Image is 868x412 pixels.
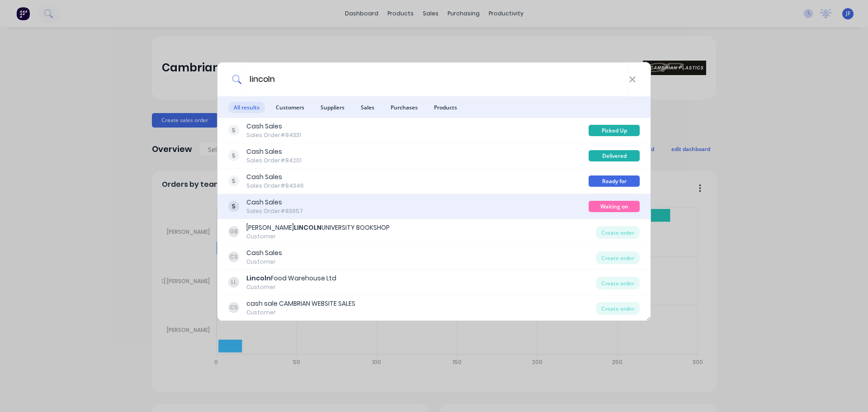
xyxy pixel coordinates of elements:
[228,251,239,262] div: CS
[246,283,336,291] div: Customer
[315,102,350,113] span: Suppliers
[246,274,336,283] div: Food Warehouse Ltd
[246,299,355,308] div: cash sale CAMBRIAN WEBSITE SALES
[246,207,303,215] div: Sales Order #83657
[385,102,423,113] span: Purchases
[242,62,629,96] input: Start typing a customer or supplier name to create a new order...
[429,102,462,113] span: Products
[246,156,302,165] div: Sales Order #84201
[596,277,640,289] div: Create order
[589,175,640,187] div: Ready for Pickup
[246,122,301,131] div: Cash Sales
[228,226,239,237] div: GB
[246,308,355,317] div: Customer
[246,182,304,190] div: Sales Order #84346
[246,147,302,156] div: Cash Sales
[246,131,301,139] div: Sales Order #84331
[589,150,640,161] div: Delivered
[246,223,390,232] div: [PERSON_NAME] UNIVERSITY BOOKSHOP
[596,302,640,315] div: Create order
[228,302,239,313] div: CS
[228,102,265,113] span: All results
[596,251,640,264] div: Create order
[246,198,303,207] div: Cash Sales
[596,226,640,239] div: Create order
[246,274,271,283] b: Lincoln
[228,277,239,288] div: LL
[246,232,390,241] div: Customer
[589,201,640,212] div: Waiting on Supplier
[589,125,640,136] div: Picked Up
[246,258,282,266] div: Customer
[270,102,310,113] span: Customers
[294,223,321,232] b: LINCOLN
[246,172,304,182] div: Cash Sales
[355,102,380,113] span: Sales
[246,248,282,258] div: Cash Sales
